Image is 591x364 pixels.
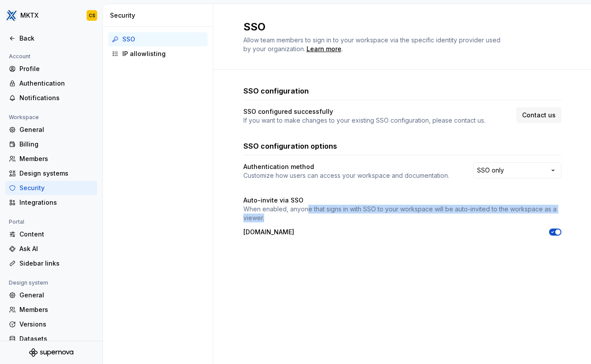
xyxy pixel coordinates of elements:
a: Members [5,152,97,166]
h4: Auto-invite via SSO [243,196,303,205]
div: CS [89,12,95,19]
p: Customize how users can access your workspace and documentation. [243,171,449,180]
a: General [5,288,97,302]
div: SSO [122,35,204,44]
div: Members [19,305,94,314]
a: IP allowlisting [108,47,208,61]
div: Versions [19,320,94,329]
div: Content [19,230,94,239]
div: Security [19,184,94,192]
div: Account [5,51,34,62]
a: Contact us [516,107,561,123]
a: Learn more [307,45,341,53]
a: General [5,123,97,137]
div: Design systems [19,169,94,178]
div: Back [19,34,94,43]
span: . [305,46,343,53]
a: Profile [5,62,97,76]
div: Security [110,11,209,20]
span: Allow team members to sign in to your workspace via the specific identity provider used by your o... [243,36,502,53]
a: Authentication [5,76,97,90]
div: IP allowlisting [122,49,204,58]
a: Ask AI [5,242,97,256]
div: MKTX [20,11,38,20]
a: Back [5,31,97,45]
div: General [19,125,94,134]
a: Versions [5,317,97,331]
a: Content [5,227,97,241]
div: Integrations [19,198,94,207]
div: General [19,291,94,300]
div: Notifications [19,94,94,102]
div: Design system [5,278,52,288]
div: Members [19,154,94,163]
p: [DOMAIN_NAME] [243,228,294,236]
a: Datasets [5,332,97,346]
img: 6599c211-2218-4379-aa47-474b768e6477.png [6,10,17,21]
p: If you want to make changes to your existing SSO configuration, please contact us. [243,116,485,125]
span: Contact us [522,111,556,120]
p: When enabled, anyone that signs in with SSO to your workspace will be auto-invited to the workspa... [243,205,561,222]
svg: Supernova Logo [29,348,73,357]
a: Integrations [5,195,97,210]
div: Sidebar links [19,259,94,268]
a: Security [5,181,97,195]
div: Datasets [19,334,94,343]
div: Portal [5,217,28,227]
a: SSO [108,32,208,46]
h3: SSO configuration [243,86,309,96]
a: Members [5,303,97,317]
div: Billing [19,140,94,149]
h4: SSO configured successfully [243,107,333,116]
div: Workspace [5,112,42,123]
button: MKTXCS [2,6,101,25]
a: Sidebar links [5,256,97,270]
h4: Authentication method [243,162,314,171]
div: Ask AI [19,244,94,253]
h2: SSO [243,20,551,34]
a: Billing [5,137,97,151]
div: Authentication [19,79,94,88]
a: Design systems [5,166,97,180]
a: Notifications [5,91,97,105]
div: Profile [19,64,94,73]
h3: SSO configuration options [243,141,337,151]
